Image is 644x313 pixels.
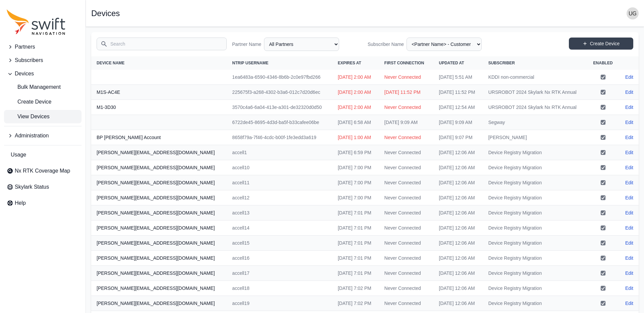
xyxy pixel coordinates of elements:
[227,175,332,190] td: accell11
[332,221,379,236] td: [DATE] 7:01 PM
[4,110,82,123] a: View Devices
[15,70,34,78] span: Devices
[379,281,434,296] td: Never Connected
[434,236,483,251] td: [DATE] 12:06 AM
[625,209,633,216] a: Edit
[439,61,464,65] span: Updated At
[227,100,332,115] td: 3570c4a6-6a04-413e-a301-de32320d0d50
[227,70,332,85] td: 1ea6483a-6590-4346-8b6b-2c0e97fbd266
[15,132,49,140] span: Administration
[625,255,633,261] a: Edit
[91,100,227,115] th: M1-3D30
[7,98,51,106] span: Create Device
[434,221,483,236] td: [DATE] 12:06 AM
[4,40,82,54] button: Partners
[625,285,633,292] a: Edit
[4,180,82,194] a: Skylark Status
[483,236,587,251] td: Device Registry Migration
[434,175,483,190] td: [DATE] 12:06 AM
[434,115,483,130] td: [DATE] 9:09 AM
[15,167,70,175] span: Nx RTK Coverage Map
[483,281,587,296] td: Device Registry Migration
[625,300,633,307] a: Edit
[379,145,434,160] td: Never Connected
[332,175,379,190] td: [DATE] 7:00 PM
[227,251,332,266] td: accell16
[91,145,227,160] th: [PERSON_NAME][EMAIL_ADDRESS][DOMAIN_NAME]
[4,129,82,142] button: Administration
[625,240,633,246] a: Edit
[483,190,587,205] td: Device Registry Migration
[91,85,227,100] th: M1S-AC4E
[91,266,227,281] th: [PERSON_NAME][EMAIL_ADDRESS][DOMAIN_NAME]
[625,164,633,171] a: Edit
[434,251,483,266] td: [DATE] 12:06 AM
[483,70,587,85] td: KDDI non-commercial
[379,205,434,221] td: Never Connected
[434,70,483,85] td: [DATE] 5:51 AM
[379,85,434,100] td: [DATE] 11:52 PM
[227,266,332,281] td: accell17
[434,85,483,100] td: [DATE] 11:52 PM
[7,83,61,91] span: Bulk Management
[91,236,227,251] th: [PERSON_NAME][EMAIL_ADDRESS][DOMAIN_NAME]
[625,104,633,111] a: Edit
[338,61,361,65] span: Expires At
[91,296,227,311] th: [PERSON_NAME][EMAIL_ADDRESS][DOMAIN_NAME]
[625,134,633,141] a: Edit
[625,270,633,276] a: Edit
[379,236,434,251] td: Never Connected
[4,54,82,67] button: Subscribers
[407,38,482,51] select: Subscriber
[368,41,404,48] label: Subscriber Name
[434,145,483,160] td: [DATE] 12:06 AM
[91,175,227,190] th: [PERSON_NAME][EMAIL_ADDRESS][DOMAIN_NAME]
[483,205,587,221] td: Device Registry Migration
[625,149,633,156] a: Edit
[332,70,379,85] td: [DATE] 2:00 AM
[332,100,379,115] td: [DATE] 2:00 AM
[4,164,82,178] a: Nx RTK Coverage Map
[232,41,261,48] label: Partner Name
[332,251,379,266] td: [DATE] 7:01 PM
[434,281,483,296] td: [DATE] 12:06 AM
[379,251,434,266] td: Never Connected
[11,151,26,159] span: Usage
[4,148,82,162] a: Usage
[227,296,332,311] td: accell19
[332,296,379,311] td: [DATE] 7:02 PM
[625,89,633,96] a: Edit
[15,199,26,207] span: Help
[379,160,434,175] td: Never Connected
[91,130,227,145] th: BP [PERSON_NAME] Account
[379,100,434,115] td: Never Connected
[569,38,633,50] a: Create Device
[379,266,434,281] td: Never Connected
[7,113,50,121] span: View Devices
[483,266,587,281] td: Device Registry Migration
[332,266,379,281] td: [DATE] 7:01 PM
[483,85,587,100] td: URSROBOT 2024 Skylark Nx RTK Annual
[483,251,587,266] td: Device Registry Migration
[434,160,483,175] td: [DATE] 12:06 AM
[227,56,332,70] th: NTRIP Username
[332,190,379,205] td: [DATE] 7:00 PM
[227,205,332,221] td: accell13
[434,130,483,145] td: [DATE] 9:07 PM
[91,251,227,266] th: [PERSON_NAME][EMAIL_ADDRESS][DOMAIN_NAME]
[379,190,434,205] td: Never Connected
[625,119,633,126] a: Edit
[332,205,379,221] td: [DATE] 7:01 PM
[434,190,483,205] td: [DATE] 12:06 AM
[483,160,587,175] td: Device Registry Migration
[227,160,332,175] td: accell10
[227,130,332,145] td: 8658f79a-7f46-4cdc-b00f-1fe3edd3a619
[227,85,332,100] td: 225675f3-a268-4302-b3a6-012c7d20d6ec
[332,130,379,145] td: [DATE] 1:00 AM
[434,205,483,221] td: [DATE] 12:06 AM
[4,95,82,109] a: Create Device
[91,281,227,296] th: [PERSON_NAME][EMAIL_ADDRESS][DOMAIN_NAME]
[91,160,227,175] th: [PERSON_NAME][EMAIL_ADDRESS][DOMAIN_NAME]
[625,225,633,231] a: Edit
[332,85,379,100] td: [DATE] 2:00 AM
